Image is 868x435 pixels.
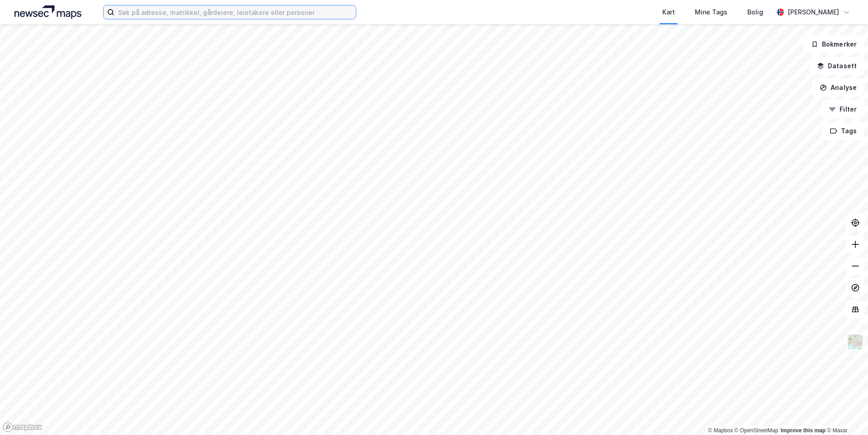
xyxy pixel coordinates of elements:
[3,422,42,432] a: Mapbox homepage
[788,7,839,18] div: [PERSON_NAME]
[695,7,727,18] div: Mine Tags
[781,427,826,434] a: Improve this map
[14,5,81,19] img: logo.a4113a55bc3d86da70a041830d287a7e.svg
[847,333,864,351] img: Z
[114,5,356,19] input: Søk på adresse, matrikkel, gårdeiere, leietakere eller personer
[822,122,864,140] button: Tags
[803,35,864,53] button: Bokmerker
[823,392,868,435] div: Kontrollprogram for chat
[735,427,778,434] a: OpenStreetMap
[662,7,675,18] div: Kart
[809,57,864,75] button: Datasett
[821,100,864,118] button: Filter
[812,79,864,97] button: Analyse
[823,392,868,435] iframe: Chat Widget
[747,7,763,18] div: Bolig
[708,427,733,434] a: Mapbox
